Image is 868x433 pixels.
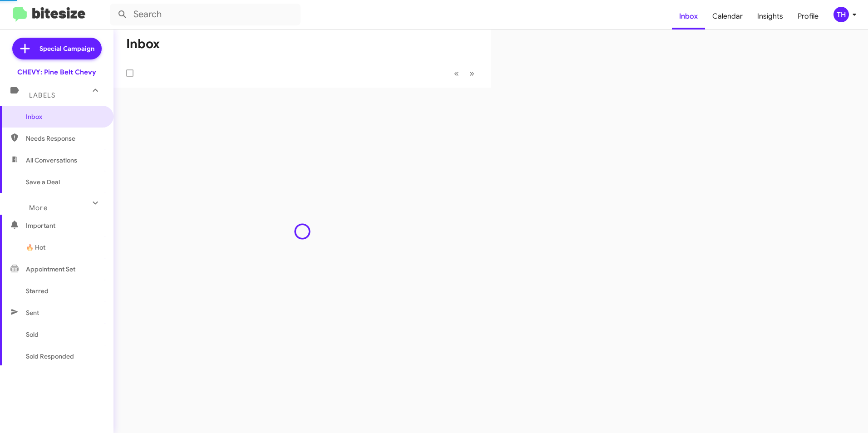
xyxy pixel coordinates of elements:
input: Search [110,4,301,25]
span: Save a Deal [26,177,60,187]
span: 🔥 Hot [26,243,45,252]
a: Insights [750,3,790,30]
nav: Page navigation example [449,64,480,83]
span: « [454,68,459,79]
button: TH [826,7,858,22]
button: Previous [449,64,464,83]
span: » [469,68,474,79]
a: Profile [790,3,826,30]
button: Next [464,64,480,83]
span: Important [26,221,103,230]
a: Special Campaign [12,38,102,59]
span: Sold [26,330,39,339]
span: Appointment Set [26,265,75,274]
h1: Inbox [126,37,160,51]
div: TH [833,7,849,22]
span: All Conversations [26,156,77,165]
span: Needs Response [26,134,103,143]
span: Sold Responded [26,352,74,361]
span: Labels [29,91,55,99]
span: Starred [26,286,49,295]
a: Inbox [672,3,705,30]
span: Inbox [26,112,103,121]
span: More [29,204,48,212]
span: Sent [26,308,39,317]
span: Special Campaign [39,44,94,53]
div: CHEVY: Pine Belt Chevy [17,68,96,77]
a: Calendar [705,3,750,30]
